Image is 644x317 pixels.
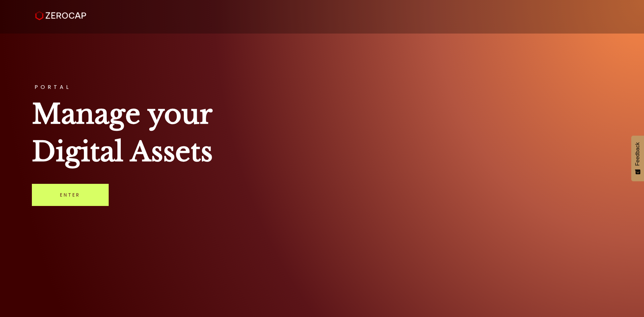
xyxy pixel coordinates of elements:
img: ZeroCap [35,11,87,20]
span: Feedback [635,142,641,166]
button: Feedback - Show survey [631,136,644,181]
h1: Manage your Digital Assets [32,95,612,170]
a: Enter [32,184,109,206]
h3: PORTAL [32,85,612,90]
